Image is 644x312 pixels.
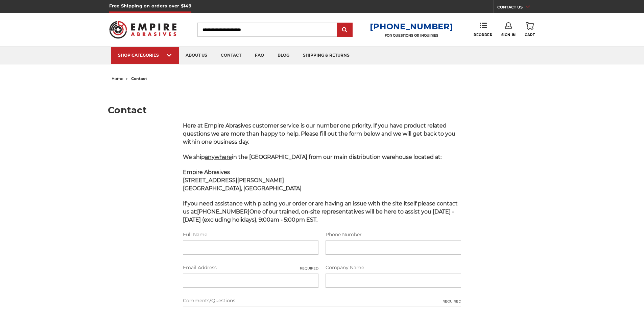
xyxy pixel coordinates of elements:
h1: Contact [108,106,536,115]
span: Reorder [474,33,492,37]
span: Here at Empire Abrasives customer service is our number one priority. If you have product related... [183,122,455,145]
a: shipping & returns [296,47,356,64]
span: contact [131,76,147,81]
label: Email Address [183,264,318,271]
span: Empire Abrasives [183,169,230,175]
a: home [112,76,123,81]
a: contact [214,47,248,64]
label: Comments/Questions [183,297,461,304]
input: Submit [338,23,352,37]
a: about us [179,47,214,64]
label: Phone Number [326,231,461,238]
span: If you need assistance with placing your order or are having an issue with the site itself please... [183,200,458,223]
strong: [PHONE_NUMBER] [197,208,249,215]
a: [PHONE_NUMBER] [370,22,453,31]
img: Empire Abrasives [109,17,177,43]
span: Sign In [501,33,516,37]
a: CONTACT US [497,3,535,13]
div: SHOP CATEGORIES [118,53,172,58]
small: Required [300,266,318,271]
label: Full Name [183,231,318,238]
strong: [STREET_ADDRESS][PERSON_NAME] [GEOGRAPHIC_DATA], [GEOGRAPHIC_DATA] [183,177,302,192]
small: Required [443,299,461,304]
span: Cart [525,33,535,37]
label: Company Name [326,264,461,271]
a: Reorder [474,22,492,37]
p: FOR QUESTIONS OR INQUIRIES [370,33,453,38]
span: anywhere [205,154,232,160]
span: We ship in the [GEOGRAPHIC_DATA] from our main distribution warehouse located at: [183,154,442,160]
a: faq [248,47,271,64]
a: Cart [525,22,535,37]
a: blog [271,47,296,64]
